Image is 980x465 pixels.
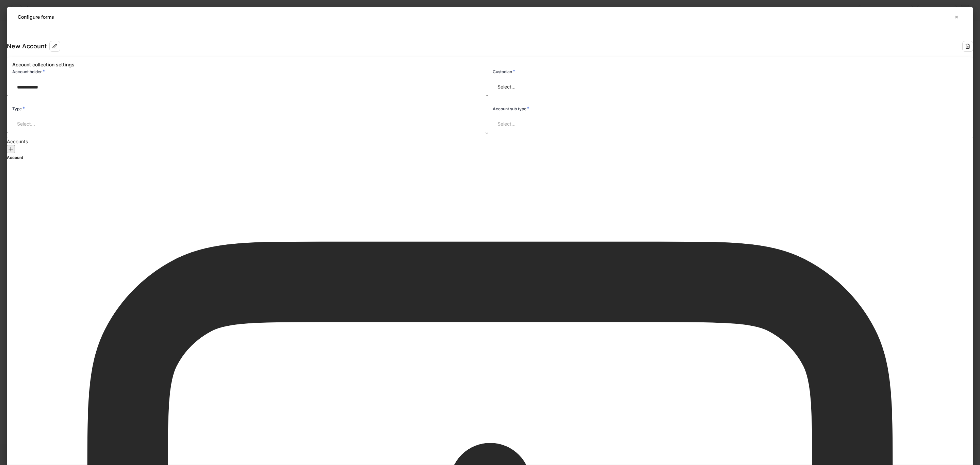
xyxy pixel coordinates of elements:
[12,105,25,112] h6: Type
[493,68,515,75] h6: Custodian
[12,115,503,133] div: Select...
[7,138,973,145] div: Accounts
[12,68,45,75] h6: Account holder
[18,14,54,20] h5: Configure forms
[7,154,973,161] h5: Account
[7,42,47,50] div: New Account
[493,105,529,112] h6: Account sub type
